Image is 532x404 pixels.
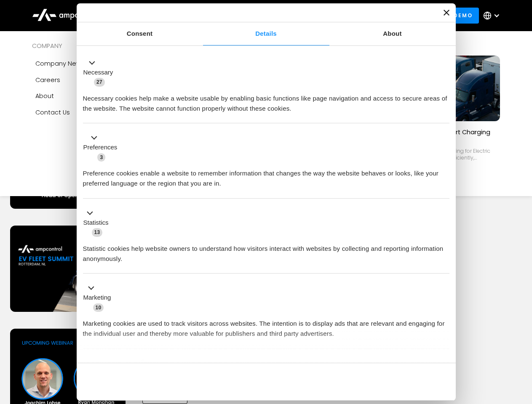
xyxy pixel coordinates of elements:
button: Marketing (10) [83,283,116,313]
a: Company news [32,56,136,72]
button: Okay [328,369,449,394]
span: 10 [93,303,104,312]
div: Company news [35,59,85,68]
a: Contact Us [32,104,136,120]
span: 2 [139,359,147,368]
a: About [32,88,136,104]
button: Unclassified (2) [83,358,152,369]
div: Statistic cookies help website owners to understand how visitors interact with websites by collec... [83,237,449,264]
div: Careers [35,75,60,85]
div: Contact Us [35,108,70,117]
a: Careers [32,72,136,88]
label: Preferences [83,143,118,152]
span: 3 [97,153,105,162]
button: Necessary (27) [83,58,118,87]
label: Marketing [83,293,111,303]
span: 27 [94,78,105,86]
div: Marketing cookies are used to track visitors across websites. The intention is to display ads tha... [83,312,449,339]
div: Preference cookies enable a website to remember information that changes the way the website beha... [83,162,449,189]
label: Statistics [83,218,109,228]
a: Consent [77,22,203,45]
button: Preferences (3) [83,133,123,162]
span: 13 [92,228,103,237]
div: About [35,91,54,101]
div: Necessary cookies help make a website usable by enabling basic functions like page navigation and... [83,87,449,114]
a: About [329,22,456,45]
button: Close banner [444,10,449,16]
button: Statistics (13) [83,208,114,237]
label: Necessary [83,68,113,77]
a: Details [203,22,329,45]
div: COMPANY [32,41,136,50]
